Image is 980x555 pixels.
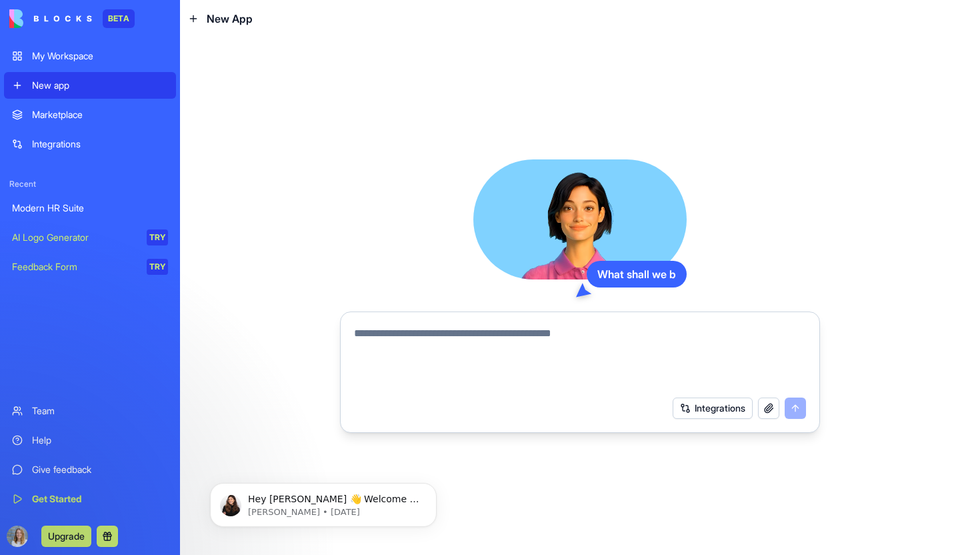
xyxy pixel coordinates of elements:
[4,101,176,128] a: Marketplace
[4,224,176,251] a: AI Logo GeneratorTRY
[32,434,168,447] div: Help
[4,253,176,280] a: Feedback FormTRY
[4,179,176,189] span: Recent
[673,398,753,419] button: Integrations
[9,9,92,28] img: logo
[4,131,176,157] a: Integrations
[4,195,176,221] a: Modern HR Suite
[41,526,91,547] button: Upgrade
[4,456,176,483] a: Give feedback
[4,72,176,99] a: New app
[32,463,168,476] div: Give feedback
[207,11,253,27] span: New App
[7,526,28,547] img: ACg8ocKISBIqi8HxhKUpBgiPfV7fbCVoC8Uf6DR4gDY07a-ihgauuPU=s96-c
[4,398,176,424] a: Team
[12,201,168,215] div: Modern HR Suite
[9,9,135,28] a: BETA
[587,261,687,288] div: What shall we b
[147,229,168,245] div: TRY
[12,231,137,244] div: AI Logo Generator
[4,486,176,512] a: Get Started
[32,49,168,63] div: My Workspace
[32,108,168,121] div: Marketplace
[32,79,168,92] div: New app
[41,529,91,542] a: Upgrade
[4,43,176,69] a: My Workspace
[32,492,168,506] div: Get Started
[12,260,137,273] div: Feedback Form
[32,137,168,151] div: Integrations
[32,404,168,418] div: Team
[103,9,135,28] div: BETA
[147,259,168,275] div: TRY
[4,427,176,454] a: Help
[190,455,457,548] iframe: Intercom notifications message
